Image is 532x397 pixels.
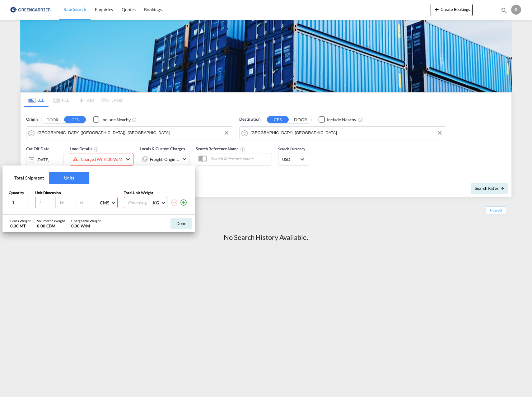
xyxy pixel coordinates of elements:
div: 0,00 W/M [71,223,101,229]
div: KG [153,200,159,205]
div: 0,00 MT [10,223,31,229]
div: Gross Weight [10,218,31,223]
div: Total Unit Weight [124,190,189,196]
input: H [79,200,96,205]
button: Total Shipment [9,172,49,184]
div: Unit Dimension [35,190,118,196]
div: Volumetric Weight [37,218,65,223]
div: CMS [100,200,109,205]
input: W [59,200,76,205]
input: L [39,200,55,205]
div: 0,00 CBM [37,223,65,229]
input: Enter weight [127,197,152,208]
div: Chargeable Weight [71,218,101,223]
input: Qty [9,197,29,208]
div: Quantity [9,190,29,196]
button: Done [170,218,192,229]
button: Units [49,172,89,184]
md-icon: icon-minus-circle-outline [170,199,178,206]
md-icon: icon-plus-circle-outline [180,199,187,206]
